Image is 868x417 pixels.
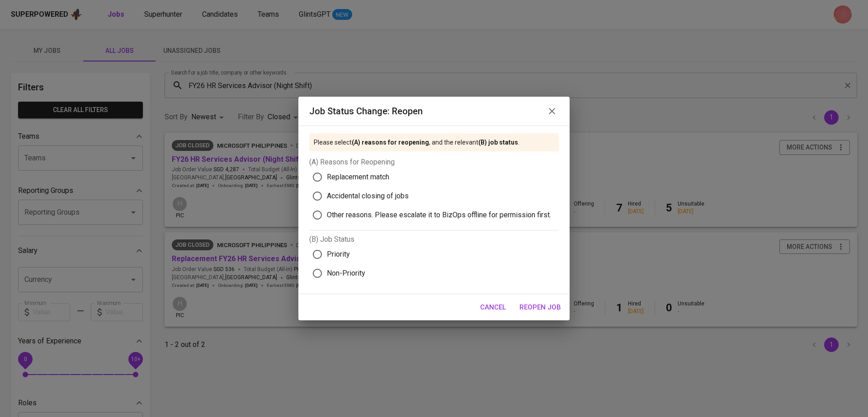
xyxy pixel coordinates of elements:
button: Cancel [475,298,511,317]
p: Please select , and the relevant . [314,138,519,147]
b: (B) job status [478,139,518,146]
p: (B) Job Status [309,234,559,245]
span: Accidental closing of jobs [327,191,409,201]
b: (A) reasons for reopening [352,139,429,146]
button: Reopen Job [514,298,566,317]
span: Non-Priority [327,268,365,279]
span: Reopen Job [519,301,561,313]
span: Priority [327,249,350,260]
span: Other reasons. Please escalate it to BizOps offline for permission first. [327,210,551,220]
span: Replacement match [327,172,389,183]
span: Cancel [480,301,506,313]
p: (A) Reasons for Reopening [309,157,559,168]
h6: Job status change: Reopen [309,104,423,118]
